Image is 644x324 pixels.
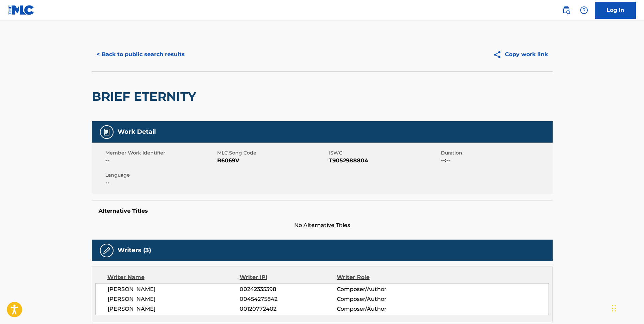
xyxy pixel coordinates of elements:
a: Public Search [559,3,573,17]
span: Member Work Identifier [105,149,215,157]
button: < Back to public search results [92,46,190,63]
span: 00120772402 [240,305,336,313]
span: 00242335398 [240,285,336,293]
a: Log In [595,2,636,19]
span: --:-- [441,157,551,165]
span: Composer/Author [337,305,425,313]
span: ISWC [329,149,439,157]
div: Drag [612,298,616,319]
div: Writer Name [107,273,240,281]
span: Language [105,172,215,179]
span: [PERSON_NAME] [108,305,240,313]
div: Writer Role [337,273,425,281]
span: T9052988804 [329,157,439,165]
img: Writers [103,246,111,255]
img: Copy work link [493,50,505,59]
span: [PERSON_NAME] [108,285,240,293]
span: No Alternative Titles [92,221,553,229]
span: 00454275842 [240,295,336,303]
h5: Alternative Titles [99,208,546,214]
img: MLC Logo [8,5,34,15]
span: MLC Song Code [217,149,327,157]
div: Help [577,3,591,17]
button: Copy work link [488,46,553,63]
span: [PERSON_NAME] [108,295,240,303]
img: help [580,6,588,14]
span: Duration [441,149,551,157]
h5: Writers (3) [118,246,151,254]
h5: Work Detail [118,128,156,136]
h2: BRIEF ETERNITY [92,89,199,104]
span: Composer/Author [337,295,425,303]
span: B6069V [217,157,327,165]
span: Composer/Author [337,285,425,293]
span: -- [105,179,215,187]
img: search [562,6,570,14]
span: -- [105,157,215,165]
div: Writer IPI [240,273,337,281]
iframe: Chat Widget [610,291,644,324]
img: Work Detail [103,128,111,136]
